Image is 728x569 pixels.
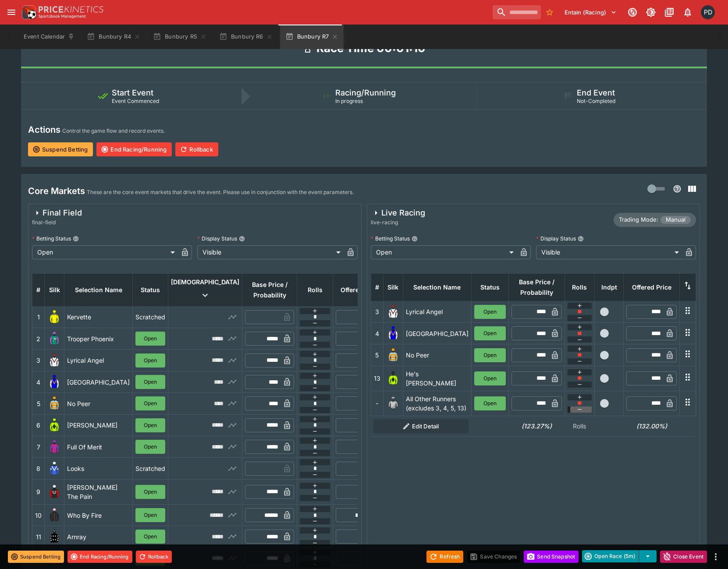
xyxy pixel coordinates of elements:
td: 4 [32,371,45,392]
button: Open [135,508,165,522]
button: Open [135,375,165,389]
h4: Core Markets [28,185,85,197]
span: live-racing [371,218,425,227]
th: Rolls [565,273,594,301]
h6: (123.27%) [511,421,562,431]
button: Open [135,418,165,432]
button: more [710,551,721,562]
div: Live Racing [371,208,425,218]
img: runner 13 [386,371,400,385]
button: Display Status [578,236,584,242]
td: Arnray [64,526,133,548]
td: 2 [32,328,45,350]
img: PriceKinetics [39,6,103,13]
td: 11 [32,526,45,548]
th: # [371,273,383,301]
span: Not-Completed [577,98,615,104]
img: runner 2 [47,332,61,346]
th: Selection Name [403,273,471,301]
img: runner 1 [47,310,61,324]
td: 5 [371,344,383,366]
button: Open [135,396,165,410]
div: Visible [197,245,343,259]
button: Notifications [680,4,696,20]
span: Event Commenced [112,98,159,104]
th: # [32,273,45,306]
td: Lyrical Angel [403,301,471,322]
td: Trooper Phoenix [64,328,133,350]
button: Toggle light/dark mode [643,4,659,20]
td: 1 [32,306,45,328]
button: Open [474,326,506,340]
button: Send Snapshot [524,551,579,563]
th: Selection Name [64,273,133,306]
td: All Other Runners (excludes 3, 4, 5, 13) [403,391,471,416]
img: blank-silk.png [386,396,400,410]
th: Base Price / Probability [509,273,565,301]
button: Event Calendar [18,25,80,49]
button: open drawer [4,4,19,20]
button: Open [474,348,506,362]
button: Open [135,530,165,544]
img: runner 4 [386,326,400,340]
td: 8 [32,458,45,479]
img: PriceKinetics Logo [19,4,37,21]
p: Betting Status [32,235,71,242]
td: Looks [64,458,133,479]
img: runner 3 [47,353,61,368]
button: select merge strategy [639,550,657,562]
button: No Bookmarks [543,5,557,19]
td: He's [PERSON_NAME] [403,366,471,391]
button: Open [135,332,165,346]
div: Final Field [32,208,82,218]
button: Display Status [239,236,245,242]
td: 3 [32,350,45,371]
td: Full Of Merit [64,436,133,458]
button: Bunbury R5 [148,25,212,49]
h6: (132.00%) [626,421,677,431]
th: Status [471,273,509,301]
p: Trading Mode: [619,216,658,224]
p: Betting Status [371,235,410,242]
button: End Racing/Running [96,142,172,156]
td: 5 [32,393,45,414]
td: 6 [32,414,45,436]
th: Silk [383,273,403,301]
button: Suspend Betting [8,551,64,563]
button: Edit Detail [373,419,469,433]
th: Silk [45,273,64,306]
button: Paul Dicioccio [698,3,717,22]
button: Open [135,353,165,368]
td: [PERSON_NAME] [64,414,133,436]
td: [GEOGRAPHIC_DATA] [64,371,133,392]
p: Display Status [197,235,237,242]
p: Display Status [536,235,576,242]
img: runner 7 [47,440,61,454]
button: Documentation [661,4,677,20]
button: Rollback [136,551,172,563]
td: [GEOGRAPHIC_DATA] [403,323,471,344]
div: Open [371,245,517,259]
button: Bunbury R7 [280,25,344,49]
span: Manual [661,216,691,224]
h5: End Event [577,88,615,98]
th: Offered Price [624,273,680,301]
button: Betting Status [73,236,79,242]
th: Status [133,273,168,306]
th: Rolls [297,273,333,306]
button: Bunbury R6 [214,25,278,49]
p: Scratched [135,464,165,473]
button: Rollback [175,142,218,156]
span: In progress [335,98,363,104]
button: Close Event [660,551,707,563]
button: Open [135,440,165,454]
th: [DEMOGRAPHIC_DATA] [168,273,242,306]
input: search [493,5,541,19]
button: Open [474,305,506,319]
span: final-field [32,218,82,227]
img: runner 3 [386,305,400,319]
div: Visible [536,245,682,259]
td: Who By Fire [64,504,133,526]
td: 4 [371,323,383,344]
button: Open Race (5m) [582,550,639,562]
